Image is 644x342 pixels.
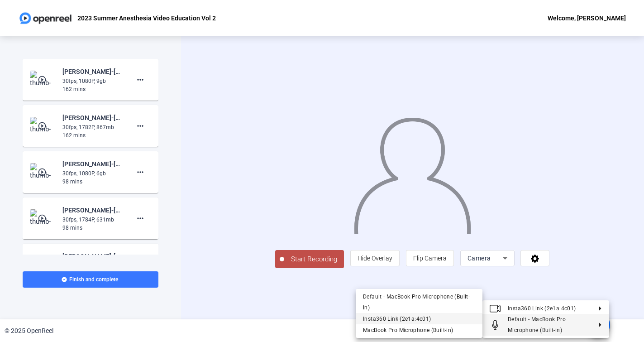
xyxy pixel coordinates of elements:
span: Default - MacBook Pro Microphone (Built-in) [363,294,470,311]
span: Default - MacBook Pro Microphone (Built-in) [508,316,566,333]
mat-icon: Microphone [490,319,501,330]
mat-icon: Video camera [490,303,501,313]
span: Insta360 Link (2e1a:4c01) [508,305,576,311]
span: MacBook Pro Microphone (Built-in) [363,327,453,333]
span: Insta360 Link (2e1a:4c01) [363,315,431,322]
